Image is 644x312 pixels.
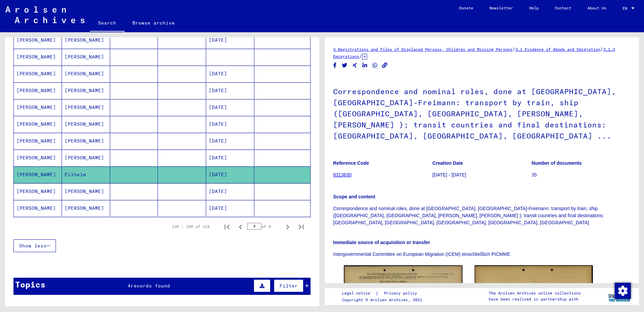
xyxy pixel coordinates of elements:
div: 126 – 150 of 219 [172,224,210,230]
a: 8313630 [333,172,352,178]
mat-cell: [PERSON_NAME] [62,99,110,116]
mat-cell: [PERSON_NAME] [62,116,110,132]
span: Filter [280,283,298,289]
p: have been realized in partnership with [489,296,581,302]
b: Number of documents [532,160,582,166]
mat-cell: Eilhelm [62,166,110,183]
mat-cell: [DATE] [206,133,254,149]
button: Last page [294,220,308,233]
button: Share on LinkedIn [361,61,368,70]
mat-cell: [PERSON_NAME] [62,200,110,217]
a: 3.1 Evidence of Abode and Emigration [515,47,600,52]
mat-cell: [PERSON_NAME] [14,200,62,217]
button: Previous page [234,220,247,233]
mat-cell: [PERSON_NAME] [14,116,62,132]
span: EN [622,6,630,11]
mat-cell: [PERSON_NAME] [14,66,62,82]
mat-cell: [DATE] [206,82,254,99]
p: 35 [532,171,631,179]
mat-cell: [PERSON_NAME] [14,166,62,183]
button: Share on Facebook [331,61,339,70]
span: / [600,46,603,52]
span: 4 [128,283,131,289]
mat-cell: [PERSON_NAME] [62,82,110,99]
mat-cell: [PERSON_NAME] [14,49,62,65]
p: [DATE] - [DATE] [432,171,532,179]
mat-cell: [PERSON_NAME] [62,66,110,82]
a: Legal notice [342,290,376,297]
mat-cell: [PERSON_NAME] [14,183,62,200]
div: of 9 [247,223,281,230]
mat-cell: [PERSON_NAME] [62,183,110,200]
button: Share on WhatsApp [372,61,379,70]
img: Arolsen_neg.svg [5,6,85,23]
span: records found [131,283,170,289]
a: 3 Registrations and Files of Displaced Persons, Children and Missing Persons [333,47,512,52]
span: / [512,46,515,52]
a: Search [90,15,124,32]
span: / [359,53,362,59]
button: First page [220,220,234,233]
mat-cell: [PERSON_NAME] [14,150,62,166]
img: yv_logo.png [607,288,632,305]
p: Correspondence and nominal roles, done at [GEOGRAPHIC_DATA], [GEOGRAPHIC_DATA]-Freimann: transpor... [333,205,631,226]
mat-cell: [PERSON_NAME] [14,133,62,149]
mat-cell: [DATE] [206,32,254,48]
button: Next page [281,220,294,233]
mat-cell: [DATE] [206,166,254,183]
div: | [342,290,425,297]
button: Show less [13,239,56,252]
button: Share on Xing [351,61,358,70]
mat-cell: [PERSON_NAME] [14,32,62,48]
mat-cell: [PERSON_NAME] [14,82,62,99]
b: Creation Date [432,160,463,166]
b: Immediate source of acquisition or transfer [333,240,430,245]
mat-cell: [DATE] [206,183,254,200]
mat-cell: [PERSON_NAME] [62,150,110,166]
mat-cell: [DATE] [206,66,254,82]
mat-cell: [DATE] [206,116,254,132]
a: Browse archive [124,15,183,31]
mat-cell: [DATE] [206,99,254,116]
div: Topics [15,278,45,290]
b: Reference Code [333,160,369,166]
b: Scope and content [333,194,375,199]
p: Intergovernmental Committee on European Migration (ICEM) einschließlich PICMME [333,251,631,258]
button: Share on Twitter [341,61,348,70]
mat-cell: [PERSON_NAME] [62,133,110,149]
p: The Arolsen Archives online collections [489,290,581,296]
mat-cell: [PERSON_NAME] [62,32,110,48]
button: Filter [274,279,303,292]
p: Copyright © Arolsen Archives, 2021 [342,297,425,303]
h1: Correspondence and nominal roles, done at [GEOGRAPHIC_DATA], [GEOGRAPHIC_DATA]-Freimann: transpor... [333,76,631,150]
mat-cell: [DATE] [206,200,254,217]
mat-cell: [PERSON_NAME] [14,99,62,116]
a: Privacy policy [379,290,425,297]
button: Copy link [381,61,388,70]
span: Show less [19,243,46,249]
mat-cell: [DATE] [206,150,254,166]
img: Change consent [615,283,631,299]
mat-cell: [PERSON_NAME] [62,49,110,65]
